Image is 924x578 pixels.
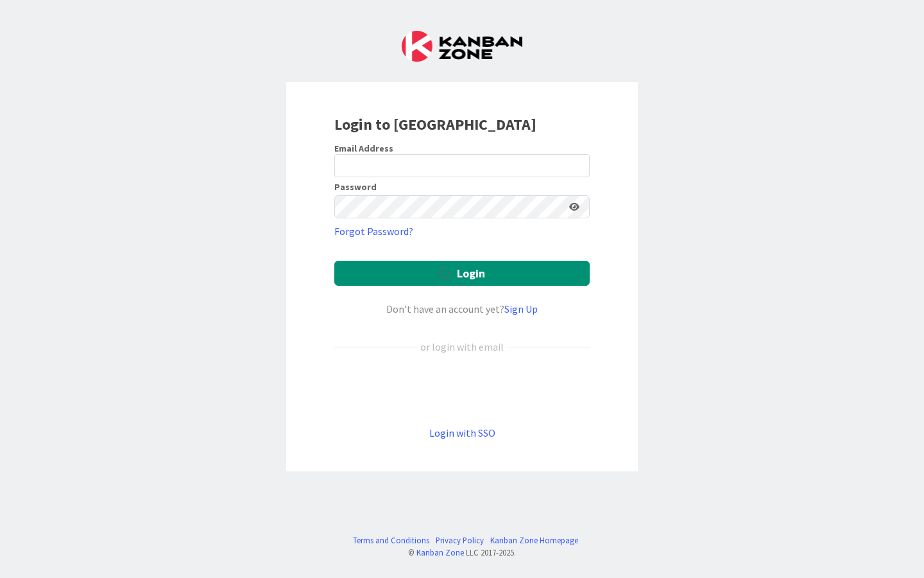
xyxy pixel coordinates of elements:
[328,376,596,404] iframe: Sign in with Google Button
[334,261,590,286] button: Login
[436,534,484,547] a: Privacy Policy
[353,534,429,547] a: Terms and Conditions
[417,339,507,355] div: or login with email
[416,547,464,557] a: Kanban Zone
[490,534,578,547] a: Kanban Zone Homepage
[334,143,393,154] label: Email Address
[334,182,377,191] label: Password
[334,301,590,317] div: Don’t have an account yet?
[429,426,495,439] a: Login with SSO
[402,31,522,62] img: Kanban Zone
[334,114,536,134] b: Login to [GEOGRAPHIC_DATA]
[346,547,578,559] div: © LLC 2017- 2025 .
[504,302,538,315] a: Sign Up
[334,223,413,239] a: Forgot Password?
